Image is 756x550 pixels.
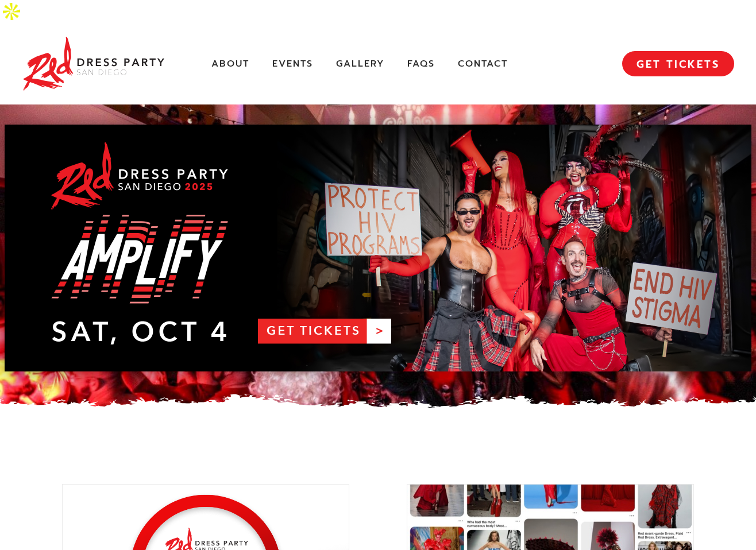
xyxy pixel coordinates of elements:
a: Events [272,58,313,70]
a: Gallery [336,58,384,70]
a: FAQs [407,58,435,70]
a: About [211,58,249,70]
img: Red Dress Party San Diego [22,34,165,93]
a: GET TICKETS [622,51,734,76]
a: Contact [458,58,508,70]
